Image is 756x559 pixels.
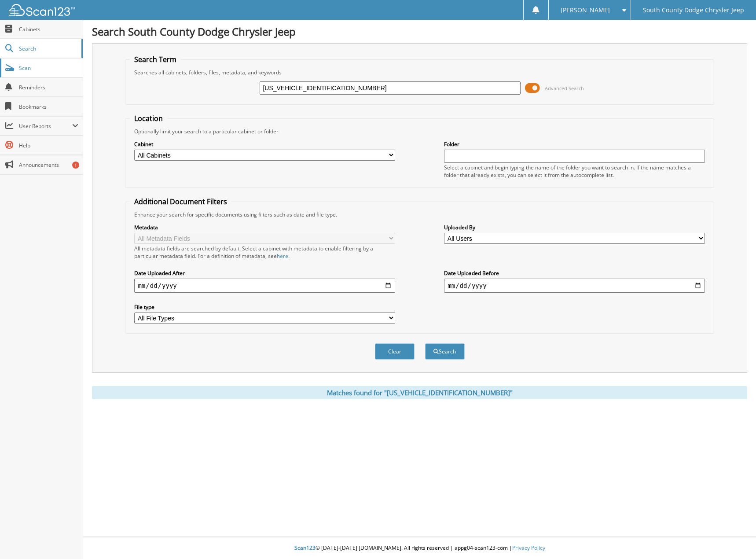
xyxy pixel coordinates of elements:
[130,211,709,218] div: Enhance your search for specific documents using filters such as date and file type.
[130,55,181,64] legend: Search Term
[512,544,545,552] a: Privacy Policy
[134,245,395,260] div: All metadata fields are searched by default. Select a cabinet with metadata to enable filtering b...
[444,164,705,179] div: Select a cabinet and begin typing the name of the folder you want to search in. If the name match...
[134,269,395,277] label: Date Uploaded After
[130,114,167,123] legend: Location
[19,45,77,52] span: Search
[92,386,747,399] div: Matches found for "[US_VEHICLE_IDENTIFICATION_NUMBER]"
[712,517,756,559] iframe: Chat Widget
[19,103,78,110] span: Bookmarks
[444,224,705,231] label: Uploaded By
[83,537,756,559] div: © [DATE]-[DATE] [DOMAIN_NAME]. All rights reserved | appg04-scan123-com |
[444,279,705,293] input: end
[130,69,709,76] div: Searches all cabinets, folders, files, metadata, and keywords
[19,26,78,33] span: Cabinets
[19,161,78,169] span: Announcements
[19,64,78,72] span: Scan
[134,303,395,311] label: File type
[19,84,78,91] span: Reminders
[134,224,395,231] label: Metadata
[294,544,316,552] span: Scan123
[425,343,465,360] button: Search
[561,7,610,13] span: [PERSON_NAME]
[92,24,747,39] h1: Search South County Dodge Chrysler Jeep
[19,142,78,149] span: Help
[444,269,705,277] label: Date Uploaded Before
[444,140,705,148] label: Folder
[277,252,288,260] a: here
[130,197,231,206] legend: Additional Document Filters
[19,122,72,130] span: User Reports
[375,343,415,360] button: Clear
[130,128,709,135] div: Optionally limit your search to a particular cabinet or folder
[72,162,79,169] div: 1
[134,140,395,148] label: Cabinet
[545,85,584,92] span: Advanced Search
[9,4,75,16] img: scan123-logo-white.svg
[643,7,744,13] span: South County Dodge Chrysler Jeep
[134,279,395,293] input: start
